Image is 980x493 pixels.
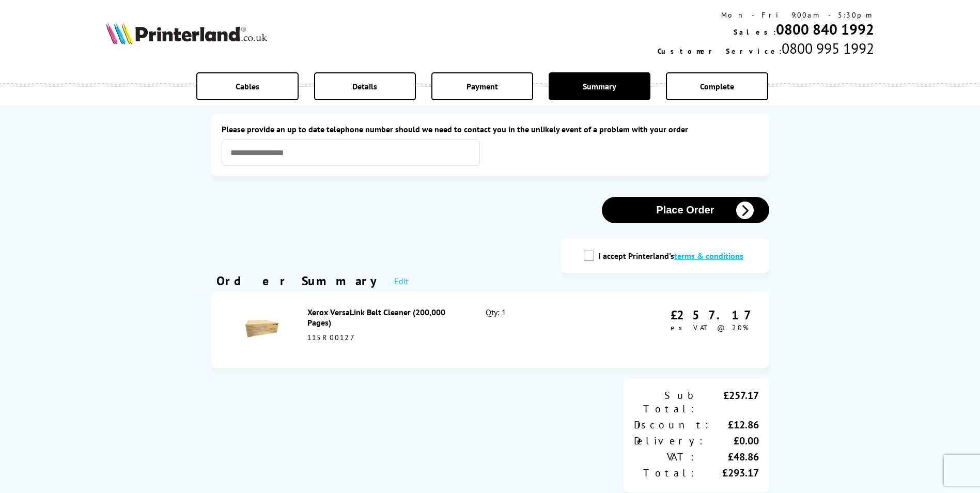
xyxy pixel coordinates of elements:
span: Cables [236,81,259,91]
a: Edit [394,276,408,286]
label: I accept Printerland's [598,251,749,261]
div: Delivery: [634,434,705,448]
div: Sub Total: [634,389,696,415]
img: Printerland Logo [106,22,267,44]
div: £12.86 [711,418,759,432]
a: modal_tc [674,251,743,261]
span: Customer Service: [658,47,782,56]
div: Order Summary [216,273,384,289]
span: Summary [583,81,616,91]
div: £257.17 [671,307,754,323]
span: Payment [466,81,498,91]
div: £0.00 [705,434,759,448]
span: ex VAT @ 20% [671,323,749,332]
span: Details [352,81,377,91]
div: £293.17 [696,466,759,480]
button: Place Order [602,197,769,223]
span: Complete [700,81,734,91]
img: Xerox VersaLink Belt Cleaner (200,000 Pages) [244,311,280,347]
div: Mon - Fri 9:00am - 5:30pm [658,10,874,20]
div: Discount: [634,418,711,432]
div: VAT: [634,450,696,464]
div: Qty: 1 [486,307,593,352]
span: 0800 995 1992 [782,39,874,58]
div: 115R00127 [307,333,463,342]
a: 0800 840 1992 [776,20,874,39]
div: £257.17 [696,389,759,415]
span: Sales: [734,27,776,37]
label: Please provide an up to date telephone number should we need to contact you in the unlikely event... [222,124,759,134]
div: Xerox VersaLink Belt Cleaner (200,000 Pages) [307,307,463,328]
div: Total: [634,466,696,480]
div: £48.86 [696,450,759,464]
